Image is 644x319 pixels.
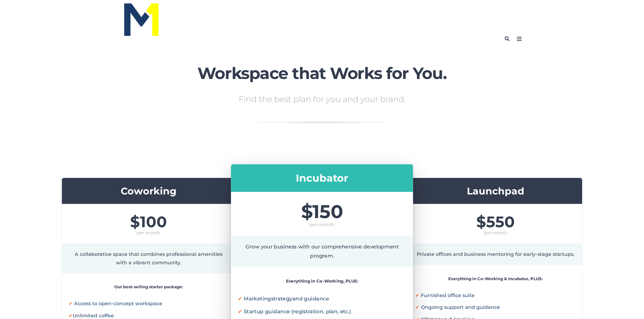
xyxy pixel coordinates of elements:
span: Access to open-concept workspace [74,300,162,307]
span: strategy [271,295,292,302]
span: $550 [415,214,575,229]
h2: Workspace that Works for You. [197,64,447,82]
span: $150 [238,202,406,221]
p: Everything in Co-Working, PLUS: [238,278,406,285]
span: ✔ [415,292,420,298]
span: per month [69,229,229,237]
span: Unlimited coffee [73,313,114,319]
h3: Coworking [69,185,229,197]
span: A collaborative space that combines professional amenities with a vibrant community. [75,251,222,265]
img: MileOne Blue_Yellow Logo [123,1,160,37]
span: $100 [69,214,229,229]
span: ✔ [69,300,73,307]
span: ✔ [415,304,420,310]
span: ✔ [69,313,73,319]
p: Find the best plan for you and your brand. [197,95,447,103]
p: Everything in Co-Working & Incubator, PLUS: [415,275,575,282]
h3: Incubator [238,171,406,184]
h3: Launchpad [415,185,575,197]
span: per month [238,221,406,229]
strong: Our best-selling starter package: [114,284,183,289]
span: ✔ [238,295,242,302]
span: Startup guidance (registration, plan, etc.) [244,308,351,314]
span: per month [415,229,575,237]
span: Grow your business with our comprehensive development program. [245,244,399,259]
span: Ongoing support and guidance [421,304,500,310]
span: ✔ [238,308,242,314]
span: Marketing and guidance [244,295,329,302]
span: Furnished office suite [421,292,475,298]
span: Private offices and business mentoring for early-stage startups. [417,251,574,257]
